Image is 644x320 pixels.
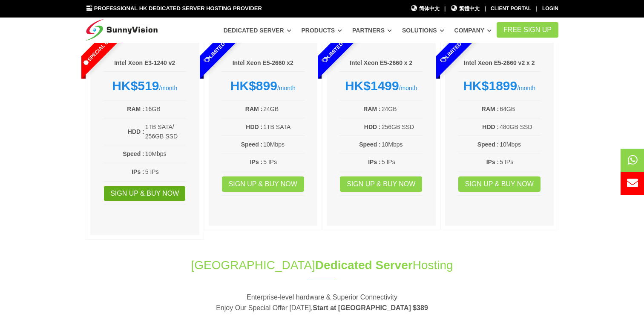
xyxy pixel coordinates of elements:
[221,78,305,94] div: /month
[410,5,440,13] a: 简体中文
[301,12,373,84] span: Limited Qty
[145,149,187,159] td: 10Mbps
[491,6,531,12] a: Client Portal
[145,104,187,114] td: 16GB
[127,106,144,112] b: RAM :
[444,5,446,13] li: |
[241,141,263,148] b: Speed :
[103,78,187,94] div: /month
[86,292,558,314] p: Enterprise-level hardware & Superior Connectivity Enjoy Our Special Offer [DATE],
[221,59,305,68] h6: Intel Xeon E5-2660 x2
[128,128,144,135] b: HDD :
[263,122,305,132] td: 1TB SATA
[301,23,342,38] a: Products
[103,186,186,201] a: Sign up & Buy Now
[230,79,277,93] strong: HK$899
[132,168,144,175] b: IPs :
[368,159,381,165] b: IPs :
[263,139,305,150] td: 10Mbps
[463,79,517,93] strong: HK$1899
[145,167,187,177] td: 5 IPs
[419,12,491,84] span: Limited Qty
[263,157,305,167] td: 5 IPs
[364,123,381,130] b: HDD :
[542,6,558,12] a: Login
[246,123,262,130] b: HDD :
[339,78,423,94] div: /month
[315,258,413,272] span: Dedicated Server
[313,304,428,311] strong: Start at [GEOGRAPHIC_DATA] $389
[345,79,399,93] strong: HK$1499
[339,59,423,68] h6: Intel Xeon E5-2660 x 2
[482,106,499,112] b: RAM :
[352,23,392,38] a: Partners
[340,176,422,192] a: Sign up & Buy Now
[112,79,159,93] strong: HK$519
[86,257,558,273] h1: [GEOGRAPHIC_DATA] Hosting
[245,106,262,112] b: RAM :
[499,122,541,132] td: 480GB SSD
[484,5,486,13] li: |
[499,157,541,167] td: 5 IPs
[482,123,499,130] b: HDD :
[224,23,291,38] a: Dedicated Server
[486,159,499,165] b: IPs :
[381,104,423,114] td: 24GB
[381,139,423,150] td: 10Mbps
[145,122,187,142] td: 1TB SATA/ 256GB SSD
[499,139,541,150] td: 10Mbps
[103,59,187,68] h6: Intel Xeon E3-1240 v2
[359,141,381,148] b: Speed :
[123,150,144,157] b: Speed :
[454,23,492,38] a: Company
[363,106,380,112] b: RAM :
[477,141,499,148] b: Speed :
[263,104,305,114] td: 24GB
[94,5,262,12] span: Professional HK Dedicated Server Hosting Provider
[458,59,541,68] h6: Intel Xeon E5-2660 v2 x 2
[536,5,537,13] li: |
[451,5,480,13] a: 繁體中文
[499,104,541,114] td: 64GB
[458,176,540,192] a: Sign up & Buy Now
[458,78,541,94] div: /month
[497,22,558,38] a: FREE Sign Up
[381,122,423,132] td: 256GB SSD
[250,159,263,165] b: IPs :
[381,157,423,167] td: 5 IPs
[65,12,136,84] span: Special Offer
[402,23,444,38] a: Solutions
[183,12,254,84] span: Limited Qty
[222,176,304,192] a: Sign up & Buy Now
